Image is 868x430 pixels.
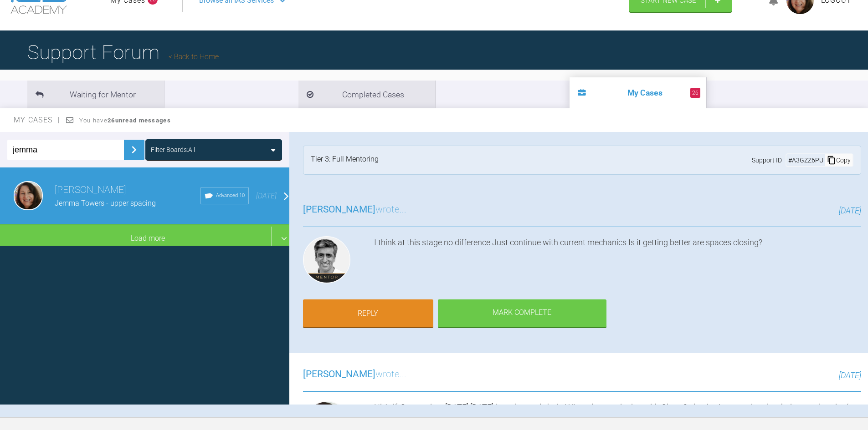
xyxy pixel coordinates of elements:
h3: wrote... [303,202,406,218]
span: Support ID [752,155,782,165]
div: # A3GZZ6PU [786,155,825,165]
span: [PERSON_NAME] [303,369,375,379]
h3: wrote... [303,367,406,382]
li: Waiting for Mentor [27,81,164,108]
span: 26 [690,88,700,98]
input: Enter Case ID or Title [7,140,124,160]
div: Copy [825,154,853,166]
strong: 26 unread messages [108,117,171,124]
span: [PERSON_NAME] [303,204,375,215]
h1: Support Forum [27,36,219,68]
span: My Cases [14,116,61,124]
a: Reply [303,299,433,328]
span: [DATE] [839,370,861,380]
span: You have [79,117,171,124]
span: Jemma Towers - upper spacing [55,199,156,207]
li: Completed Cases [298,81,435,108]
img: Lana Gilchrist [14,181,43,210]
li: My Cases [570,77,706,108]
img: Asif Chatoo [303,236,350,283]
div: Mark Complete [438,299,606,328]
h3: [PERSON_NAME] [55,182,200,198]
img: chevronRight.28bd32b0.svg [127,142,141,157]
span: Advanced 10 [216,192,245,200]
div: Filter Boards: All [151,145,195,155]
span: [DATE] [839,206,861,215]
div: Tier 3: Full Mentoring [311,153,379,167]
span: [DATE] [256,192,277,200]
a: Back to Home [169,52,219,61]
div: I think at this stage no difference Just continue with current mechanics Is it getting better are... [374,236,861,287]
